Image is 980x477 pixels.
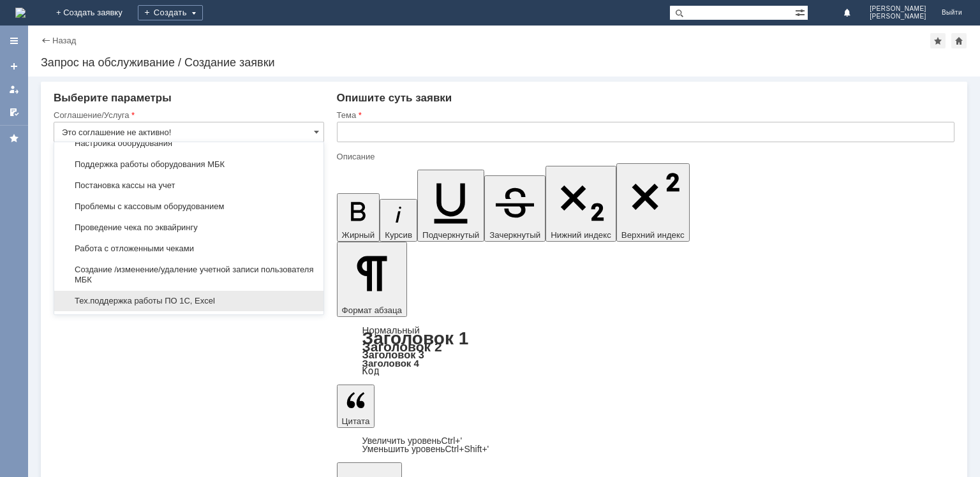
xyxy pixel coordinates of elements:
[337,326,954,376] div: Формат абзаца
[4,79,24,99] a: Мои заявки
[15,8,26,18] a: Перейти на домашнюю страницу
[621,230,685,240] span: Верхний индекс
[62,296,316,306] span: Тех.поддержка работы ПО 1С, Excel
[62,244,316,254] span: Работа с отложенными чеками
[337,152,952,161] div: Описание
[362,365,380,377] a: Код
[489,230,540,240] span: Зачеркнутый
[362,339,442,354] a: Заголовок 2
[616,163,690,242] button: Верхний индекс
[362,349,424,360] a: Заголовок 3
[337,437,954,453] div: Цитата
[62,265,316,285] span: Создание /изменение/удаление учетной записи пользователя МБК
[930,33,946,48] div: Добавить в избранное
[342,416,370,426] span: Цитата
[62,202,316,212] span: Проблемы с кассовым оборудованием
[337,385,375,428] button: Цитата
[62,138,316,149] span: Настройка оборудования
[52,36,76,45] a: Назад
[380,199,417,242] button: Курсив
[484,175,546,242] button: Зачеркнутый
[362,436,463,446] a: Increase
[551,230,611,240] span: Нижний индекс
[417,170,484,242] button: Подчеркнутый
[4,56,24,77] a: Создать заявку
[342,305,402,315] span: Формат абзаца
[62,180,316,191] span: Постановка кассы на учет
[337,92,452,104] span: Опишите суть заявки
[445,444,489,454] span: Ctrl+Shift+'
[362,444,489,454] a: Decrease
[62,159,316,170] span: Поддержка работы оборудования МБК
[442,436,463,446] span: Ctrl+'
[795,6,808,18] span: Расширенный поиск
[54,111,322,119] div: Соглашение/Услуга
[870,13,926,20] span: [PERSON_NAME]
[337,111,952,119] div: Тема
[362,358,419,369] a: Заголовок 4
[337,242,407,317] button: Формат абзаца
[54,92,172,104] span: Выберите параметры
[138,5,203,20] div: Создать
[422,230,479,240] span: Подчеркнутый
[337,193,380,242] button: Жирный
[4,102,24,122] a: Мои согласования
[951,33,967,48] div: Сделать домашней страницей
[362,325,420,335] a: Нормальный
[342,230,375,240] span: Жирный
[15,8,26,18] img: logo
[362,328,469,348] a: Заголовок 1
[62,223,316,233] span: Проведение чека по эквайрингу
[385,230,412,240] span: Курсив
[41,56,967,69] div: Запрос на обслуживание / Создание заявки
[546,166,616,242] button: Нижний индекс
[870,5,926,13] span: [PERSON_NAME]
